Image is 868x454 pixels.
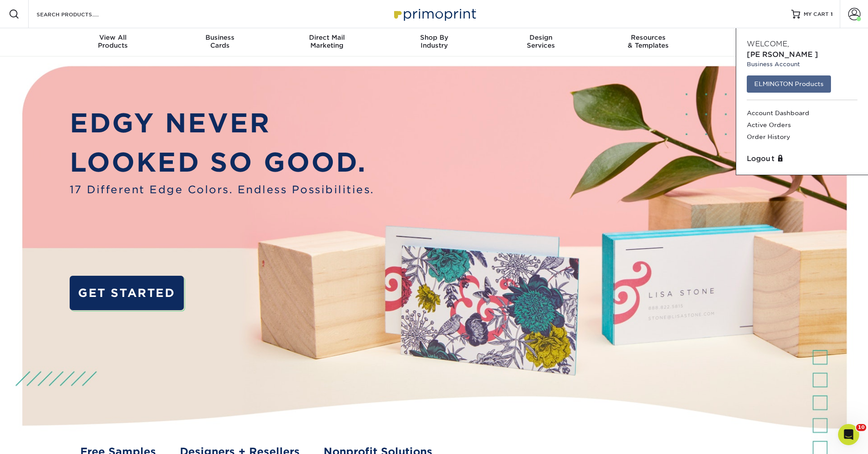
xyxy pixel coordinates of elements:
[838,424,859,445] iframe: Intercom live chat
[166,28,273,56] a: BusinessCards
[831,11,833,17] span: 1
[273,28,380,56] a: Direct MailMarketing
[747,60,857,68] small: Business Account
[595,34,702,49] div: & Templates
[390,4,478,23] img: Primoprint
[380,34,488,41] span: Shop By
[747,154,857,164] a: Logout
[595,28,702,56] a: Resources& Templates
[747,40,789,48] span: Welcome,
[60,34,167,49] div: Products
[747,75,831,92] a: ELMINGTON Products
[804,11,829,18] span: MY CART
[273,34,380,49] div: Marketing
[70,143,374,182] p: LOOKED SO GOOD.
[70,182,374,197] span: 17 Different Edge Colors. Endless Possibilities.
[273,34,380,41] span: Direct Mail
[488,34,595,41] span: Design
[60,34,167,41] span: View All
[70,104,374,143] p: EDGY NEVER
[747,107,857,119] a: Account Dashboard
[380,34,488,49] div: Industry
[380,28,488,56] a: Shop ByIndustry
[60,28,167,56] a: View AllProducts
[488,28,595,56] a: DesignServices
[166,34,273,41] span: Business
[702,34,809,41] span: Contact
[166,34,273,49] div: Cards
[488,34,595,49] div: Services
[702,28,809,56] a: Contact& Support
[856,424,866,431] span: 10
[702,34,809,49] div: & Support
[70,276,184,310] a: GET STARTED
[595,34,702,41] span: Resources
[747,119,857,131] a: Active Orders
[747,131,857,143] a: Order History
[747,50,818,59] span: [PERSON_NAME]
[36,9,122,19] input: SEARCH PRODUCTS.....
